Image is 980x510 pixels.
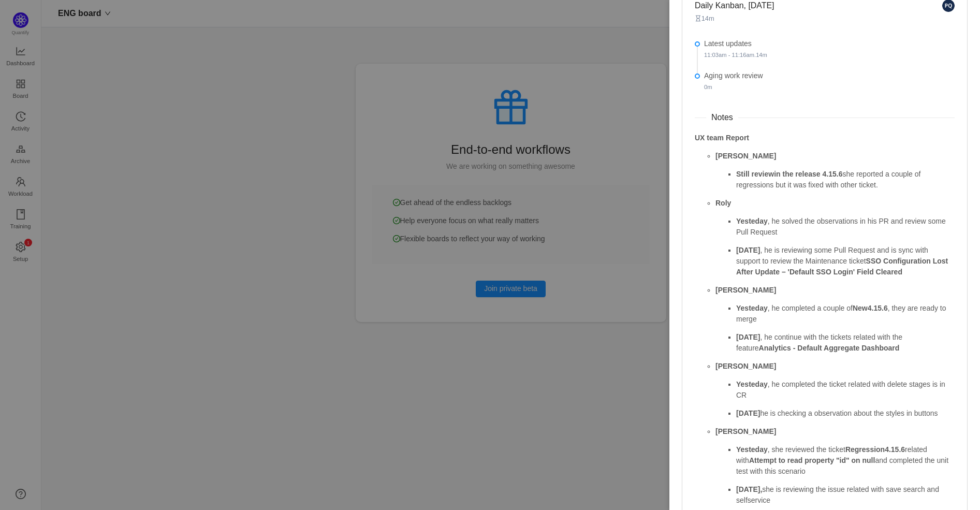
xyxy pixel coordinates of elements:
[736,445,768,454] strong: Yesteday
[759,344,900,352] strong: Analytics - Default Aggregate Dashboard
[736,332,955,354] p: , he continue with the tickets related with the feature
[736,216,955,238] p: , he solved the observations in his PR and review some Pull Request
[706,111,738,124] span: Notes
[715,199,731,207] strong: Roly
[736,333,760,341] strong: [DATE]
[736,444,955,477] p: , she reviewed the ticket related with and completed the unit test with this scenario
[853,304,888,312] strong: New4.15.6
[736,170,842,178] strong: Still reviewin the release 4.15.6
[845,445,905,454] strong: Regression4.15.6
[736,303,955,325] p: , he completed a couple of , they are ready to merge
[744,1,774,10] span: , [DATE]
[695,134,749,142] strong: UX team Report
[704,70,955,95] div: Aging work review
[704,52,756,58] span: 11:03am - 11:16am.
[736,380,768,388] strong: Yesteday
[695,14,714,22] small: 14m
[715,427,776,435] strong: [PERSON_NAME]
[736,217,768,225] strong: Yesteday
[704,38,955,60] div: Latest updates
[749,456,875,464] strong: Attempt to read property "id" on null
[736,304,768,312] strong: Yesteday
[736,408,955,419] p: he is checking a observation about the styles in buttons
[704,52,767,58] small: 14m
[736,485,762,493] strong: [DATE],
[736,246,760,254] strong: [DATE]
[736,379,955,401] p: , he completed the ticket related with delete stages is in CR
[715,286,776,294] strong: [PERSON_NAME]
[704,84,712,90] small: 0m
[695,15,701,22] i: icon: hourglass
[736,245,955,278] p: , he is reviewing some Pull Request and is sync with support to review the Maintenance ticket
[736,484,955,506] p: she is reviewing the issue related with save search and selfservice
[715,152,776,160] strong: [PERSON_NAME]
[736,409,760,417] strong: [DATE]
[736,169,955,191] p: she reported a couple of regressions but it was fixed with other ticket.
[715,362,776,370] strong: [PERSON_NAME]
